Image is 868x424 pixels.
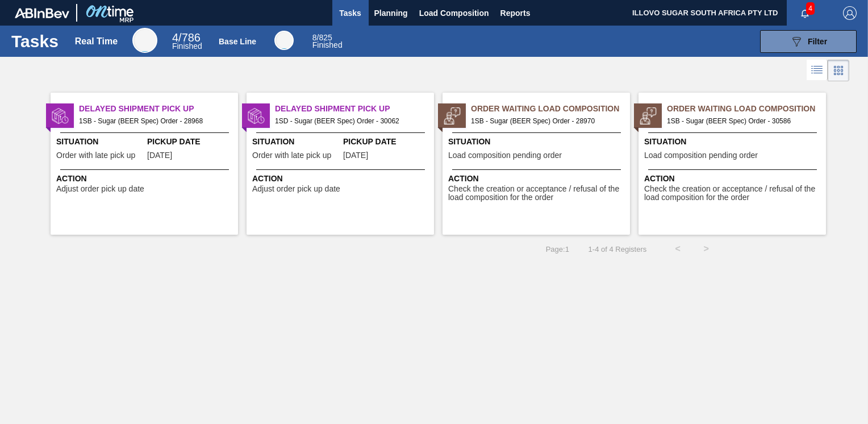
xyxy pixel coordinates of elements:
span: Order Waiting Load Composition [471,103,630,115]
span: 1SB - Sugar (BEER Spec) Order - 28970 [471,115,621,127]
button: > [692,235,720,263]
span: 06/07/2025 [147,151,172,160]
span: Filter [808,37,827,46]
span: / 825 [312,33,332,42]
img: TNhmsLtSVTkK8tSr43FrP2fwEKptu5GPRR3wAAAABJRU5ErkJggg== [15,8,69,18]
span: Adjust order pick up date [252,185,340,193]
div: Base Line [219,37,256,46]
span: Pickup Date [147,136,235,148]
div: List Vision [807,60,828,81]
span: Load composition pending order [448,151,562,160]
span: Action [252,173,431,185]
span: Pickup Date [343,136,431,148]
button: < [663,235,692,263]
h1: Tasks [11,35,59,48]
span: / 786 [172,31,201,44]
span: Page : 1 [546,245,569,253]
span: Delayed Shipment Pick Up [79,103,238,115]
img: status [444,107,461,124]
span: 1 - 4 of 4 Registers [586,245,646,253]
img: status [52,107,69,124]
span: 1SB - Sugar (BEER Spec) Order - 28968 [79,115,229,127]
span: Load Composition [419,6,489,20]
span: 4 [806,2,815,15]
span: Check the creation or acceptance / refusal of the load composition for the order [644,185,823,202]
span: Action [56,173,235,185]
span: Order Waiting Load Composition [667,103,826,115]
span: 8 [312,33,317,42]
span: Situation [448,136,627,148]
img: Logout [843,6,857,20]
span: 1SB - Sugar (BEER Spec) Order - 30586 [667,115,817,127]
span: Load composition pending order [644,151,758,160]
img: status [248,107,265,124]
div: Real Time [132,28,157,53]
div: Card Vision [828,60,849,81]
div: Base Line [312,34,343,49]
span: Finished [312,40,343,49]
span: Finished [172,41,202,51]
span: Planning [374,6,408,20]
span: Situation [56,136,144,148]
span: 4 [172,31,178,44]
span: Situation [644,136,823,148]
div: Real Time [75,36,118,47]
span: Action [448,173,627,185]
span: Delayed Shipment Pick Up [275,103,434,115]
span: Check the creation or acceptance / refusal of the load composition for the order [448,185,627,202]
span: Order with late pick up [56,151,135,160]
span: Tasks [338,6,363,20]
span: Adjust order pick up date [56,185,144,193]
span: Order with late pick up [252,151,331,160]
span: 1SD - Sugar (BEER Spec) Order - 30062 [275,115,425,127]
div: Base Line [274,31,294,50]
button: Notifications [787,5,823,21]
span: Action [644,173,823,185]
img: status [640,107,657,124]
span: Situation [252,136,340,148]
button: Filter [760,30,857,53]
div: Real Time [172,33,202,50]
span: 07/25/2025 [343,151,368,160]
span: Reports [500,6,531,20]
